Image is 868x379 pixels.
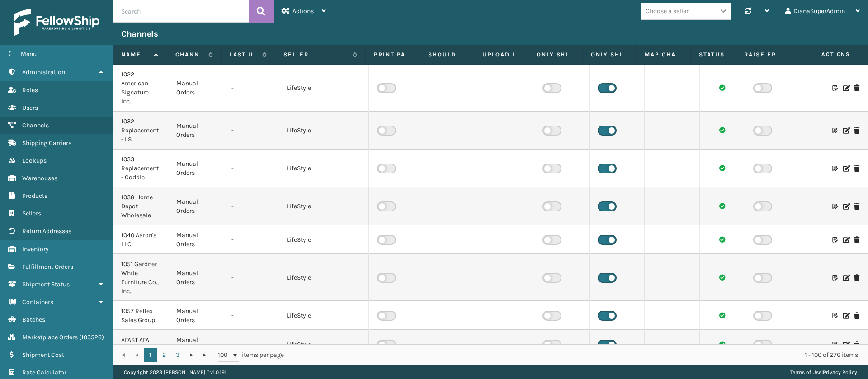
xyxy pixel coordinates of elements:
span: items per page [218,348,284,362]
div: 1033 Replacement - Coddle [121,155,160,182]
td: - [223,65,278,112]
i: Customize Label [832,342,838,348]
span: Channels [22,122,49,129]
a: Go to the last page [198,348,212,362]
i: Customize Label [832,237,838,243]
a: 2 [157,348,171,362]
label: Print packing slip [374,51,411,59]
td: Manual Orders [168,330,223,359]
i: Channel sync succeeded. [719,274,726,281]
span: Containers [22,298,53,306]
i: Delete [854,275,859,281]
div: 1051 Gardner White Furniture Co., Inc. [121,260,160,296]
i: Customize Label [832,313,838,319]
i: Edit [843,275,849,281]
td: LifeStyle [278,150,369,187]
td: Manual Orders [168,150,223,187]
td: - [223,112,278,150]
td: - [223,330,278,359]
i: Delete [854,237,859,243]
td: LifeStyle [278,65,369,112]
td: - [223,254,278,301]
i: Edit [843,85,849,91]
span: Actions [793,47,856,62]
div: Choose a seller [646,6,689,16]
div: 1057 Reflex Sales Group [121,307,160,325]
a: Go to the next page [184,348,198,362]
span: Inventory [22,245,49,253]
i: Customize Label [832,275,838,281]
span: Shipping Carriers [22,139,71,147]
td: Manual Orders [168,65,223,112]
label: Map Channel Service [645,51,682,59]
i: Delete [854,342,859,348]
span: 100 [218,351,231,360]
td: LifeStyle [278,301,369,330]
i: Edit [843,203,849,210]
span: Administration [22,68,65,76]
h3: Channels [121,28,158,39]
span: Menu [21,50,37,58]
img: logo [14,9,99,36]
i: Customize Label [832,165,838,172]
label: Name [121,51,150,59]
td: - [223,187,278,225]
a: Terms of Use [790,369,821,375]
td: LifeStyle [278,187,369,225]
span: Actions [292,7,314,15]
i: Customize Label [832,127,838,134]
div: 1 - 100 of 276 items [297,351,858,360]
span: Marketplace Orders [22,333,78,341]
td: Manual Orders [168,187,223,225]
span: Go to the last page [201,351,208,359]
label: Only Ship using Required Carrier Service [537,51,574,59]
label: Should Sync [428,51,466,59]
label: Upload inventory [482,51,520,59]
td: LifeStyle [278,112,369,150]
span: Rate Calculator [22,369,66,376]
i: Customize Label [832,203,838,210]
span: Shipment Status [22,281,70,288]
span: Sellers [22,210,41,217]
div: 1038 Home Depot Wholesale [121,193,160,220]
td: LifeStyle [278,330,369,359]
div: AFAST AFA Stores LLC [121,336,160,354]
i: Edit [843,313,849,319]
label: Last update time [230,51,258,59]
i: Edit [843,342,849,348]
span: Shipment Cost [22,351,64,359]
label: Only Ship from Required Warehouse [591,51,628,59]
td: - [223,301,278,330]
td: Manual Orders [168,225,223,254]
a: Privacy Policy [823,369,857,375]
a: 1 [144,348,157,362]
span: Users [22,104,38,112]
i: Channel sync succeeded. [719,127,726,133]
span: Return Addresses [22,227,71,235]
i: Delete [854,203,859,210]
label: Raise Error On Related FO [744,51,782,59]
label: Seller [283,51,348,59]
span: Batches [22,316,45,323]
i: Delete [854,165,859,172]
span: ( 103526 ) [79,333,104,341]
div: 1022 American Signature Inc. [121,70,160,106]
i: Channel sync succeeded. [719,165,726,171]
span: Products [22,192,47,200]
span: Fulfillment Orders [22,263,73,271]
td: LifeStyle [278,254,369,301]
i: Channel sync succeeded. [719,341,726,347]
label: Status [699,51,727,59]
span: Roles [22,86,38,94]
i: Delete [854,127,859,134]
td: Manual Orders [168,254,223,301]
p: Copyright 2023 [PERSON_NAME]™ v 1.0.191 [124,365,226,379]
i: Edit [843,237,849,243]
i: Delete [854,313,859,319]
td: LifeStyle [278,225,369,254]
div: 1040 Aaron's LLC [121,231,160,249]
div: | [790,365,857,379]
a: 3 [171,348,184,362]
div: 1032 Replacement - LS [121,117,160,144]
i: Channel sync succeeded. [719,84,726,91]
